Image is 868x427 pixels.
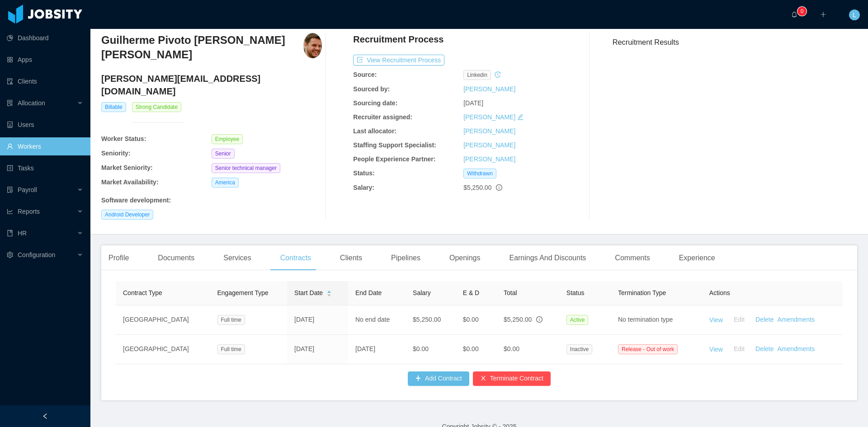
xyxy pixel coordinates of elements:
td: [DATE] [348,335,406,364]
span: L [853,9,856,20]
button: icon: plusAdd Contract [408,371,469,386]
td: [GEOGRAPHIC_DATA] [116,335,210,364]
div: Clients [333,245,369,271]
span: Active [566,315,589,325]
b: Source: [353,71,377,78]
a: icon: pie-chartDashboard [7,29,83,47]
td: [DATE] [287,335,348,364]
div: Earnings And Discounts [502,245,593,271]
div: Sort [326,289,332,296]
span: Senior [212,149,235,159]
td: [DATE] [287,305,348,335]
b: Sourced by: [353,85,390,93]
i: icon: file-protect [7,187,13,193]
span: Total [504,289,517,296]
i: icon: bell [791,11,797,18]
i: icon: history [495,71,501,78]
i: icon: setting [7,252,13,258]
h4: [PERSON_NAME][EMAIL_ADDRESS][DOMAIN_NAME] [101,72,322,98]
b: Staffing Support Specialist: [353,141,436,149]
span: Employee [212,134,243,144]
div: Profile [101,245,136,271]
span: $0.00 [504,345,519,352]
span: Payroll [18,186,37,193]
a: icon: appstoreApps [7,51,83,69]
h3: Guilherme Pivoto [PERSON_NAME] [PERSON_NAME] [101,33,303,62]
img: 45b4e4a5-194b-4f25-ac2d-cc57900a09ad_664eae34323bf-400w.png [303,33,322,58]
a: icon: userWorkers [7,137,83,155]
div: Documents [151,245,202,271]
b: People Experience Partner: [353,155,435,163]
span: Reports [18,208,40,215]
span: linkedin [463,70,491,80]
a: Amendments [778,316,815,323]
span: $5,250.00 [504,316,532,323]
b: Status: [353,169,374,177]
span: Start Date [294,288,323,298]
span: Android Developer [101,210,153,220]
span: Full time [217,315,245,325]
span: Salary [413,289,431,296]
a: [PERSON_NAME] [463,141,515,149]
span: Release - Out of work [618,344,678,354]
span: Engagement Type [217,289,269,296]
span: $0.00 [463,345,479,352]
span: Termination Type [618,289,666,296]
div: Openings [442,245,488,271]
a: Delete [755,345,774,352]
span: Configuration [18,251,55,258]
b: Seniority: [101,150,131,157]
i: icon: caret-up [327,289,332,292]
span: Billable [101,102,126,112]
span: E & D [463,289,480,296]
td: No end date [348,305,406,335]
b: Salary: [353,184,374,191]
td: No termination type [611,305,702,335]
span: info-circle [496,184,502,191]
a: Amendments [778,345,815,352]
span: $5,250.00 [413,316,441,323]
span: Full time [217,344,245,354]
div: Services [216,245,258,271]
a: View [709,345,723,352]
i: icon: book [7,230,13,236]
span: Strong Candidate [132,102,181,112]
i: icon: line-chart [7,208,13,215]
button: Edit [723,313,752,327]
a: View [709,316,723,323]
a: icon: robotUsers [7,116,83,134]
a: icon: profileTasks [7,159,83,177]
span: $0.00 [413,345,429,352]
i: icon: solution [7,100,13,106]
h3: Recruitment Results [613,37,857,48]
a: icon: exportView Recruitment Process [353,56,444,64]
b: Recruiter assigned: [353,113,412,121]
div: Comments [608,245,657,271]
span: End Date [355,289,382,296]
div: Experience [672,245,722,271]
sup: 0 [797,7,807,16]
span: Senior technical manager [212,163,280,173]
span: info-circle [536,316,542,323]
span: Withdrawn [463,169,496,178]
div: Pipelines [384,245,428,271]
b: Software development : [101,197,171,204]
i: icon: plus [820,11,826,18]
a: [PERSON_NAME] [463,155,515,163]
td: [GEOGRAPHIC_DATA] [116,305,210,335]
span: Status [566,289,585,296]
button: icon: exportView Recruitment Process [353,55,444,66]
a: [PERSON_NAME] [463,113,515,121]
i: icon: caret-down [327,293,332,296]
span: HR [18,230,27,237]
b: Last allocator: [353,127,396,135]
span: $5,250.00 [463,184,491,191]
i: icon: edit [517,114,524,120]
span: Contract Type [123,289,162,296]
span: $0.00 [463,316,479,323]
a: icon: auditClients [7,72,83,90]
a: [PERSON_NAME] [463,85,515,93]
button: Edit [723,342,752,357]
span: Allocation [18,99,45,107]
h4: Recruitment Process [353,33,443,46]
